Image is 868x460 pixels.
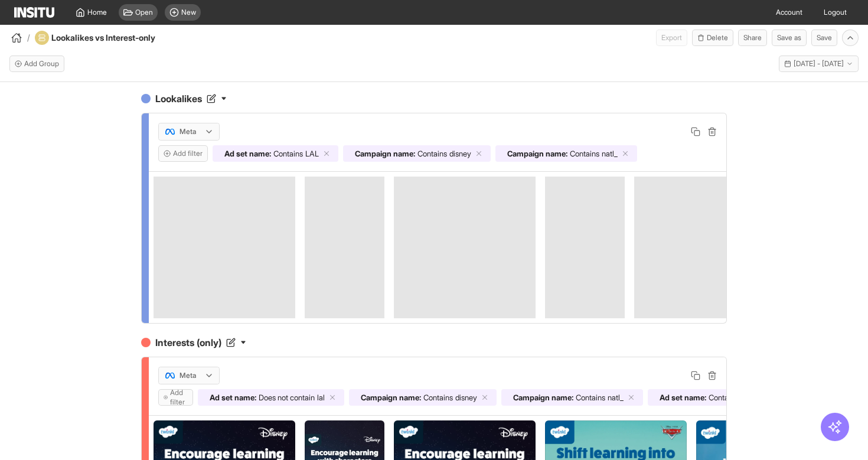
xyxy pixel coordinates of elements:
img: Logo [14,7,54,18]
button: Save [811,30,837,46]
span: lal [317,393,325,402]
span: Contains [417,149,447,158]
span: Contains [273,149,303,158]
span: Campaign name : [507,149,567,158]
button: [DATE] - [DATE] [779,56,859,72]
span: Ad set name : [210,393,256,402]
span: Contains [570,149,599,158]
span: Campaign name : [513,393,573,402]
span: Open [135,8,153,17]
button: Save as [772,30,807,46]
span: Can currently only export from Insights reports. [656,30,687,46]
span: Ad set name : [224,149,271,158]
span: Campaign name : [361,393,421,402]
span: Home [87,8,107,17]
h4: Lookalikes [141,92,727,106]
div: Ad set name:Does not containlal [198,389,344,406]
div: Lookalikes vs Interest-only [35,31,187,45]
span: Contains [709,393,738,402]
span: Does not contain [259,393,315,402]
div: Campaign name:Containsdisney [343,145,491,162]
span: / [27,32,30,44]
h4: Lookalikes vs Interest-only [51,32,187,44]
button: Delete [692,30,733,46]
button: Add filter [158,389,193,406]
button: Add filter [158,145,208,162]
div: Campaign name:Containsnatl_ [501,389,643,406]
span: Contains [423,393,453,402]
span: Contains [576,393,605,402]
span: natl_ [602,149,618,158]
div: Campaign name:Containsdisney [349,389,497,406]
span: natl_ [608,393,624,402]
span: Campaign name : [355,149,415,158]
span: LAL [305,149,319,158]
h4: Interests (only) [141,335,727,350]
span: New [181,8,196,17]
span: disney [455,393,477,402]
div: Campaign name:Containsnatl_ [495,145,637,162]
span: [DATE] - [DATE] [794,59,844,68]
button: Export [656,30,687,46]
span: disney [449,149,471,158]
button: / [9,31,30,45]
button: Add Group [9,56,64,72]
div: Ad set name:ContainsLAL [213,145,338,162]
span: Ad set name : [660,393,706,402]
button: Share [738,30,767,46]
div: Ad set name:Containsinterest [648,389,785,406]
